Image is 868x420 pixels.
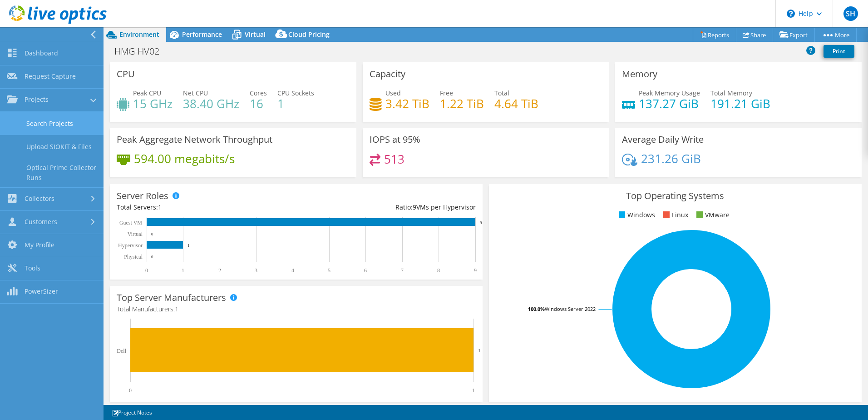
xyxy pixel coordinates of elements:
text: Virtual [128,231,143,237]
h3: Peak Aggregate Network Throughput [117,135,272,145]
span: 1 [175,305,178,313]
h3: IOPS at 95% [370,135,420,145]
h4: 191.21 GiB [710,99,770,109]
h4: 231.26 GiB [641,154,701,164]
text: 8 [437,267,440,274]
h4: 4.64 TiB [494,99,538,109]
text: 9 [480,220,482,225]
text: 1 [478,348,481,353]
a: Print [824,45,854,58]
div: Total Servers: [117,202,296,212]
text: 0 [129,387,132,394]
h4: 137.27 GiB [639,99,700,109]
span: 9 [413,203,416,211]
span: Performance [182,30,222,39]
text: 5 [328,267,330,274]
h3: CPU [117,69,135,79]
span: Cores [250,89,267,97]
svg: \n [787,10,795,18]
text: Dell [117,348,126,354]
tspan: Windows Server 2022 [545,305,596,312]
text: 3 [255,267,257,274]
a: Project Notes [105,407,158,418]
span: CPU Sockets [277,89,314,97]
span: Cloud Pricing [288,30,330,39]
span: Total [494,89,509,97]
h3: Server Roles [117,191,168,201]
h4: 594.00 megabits/s [134,154,235,164]
span: 1 [158,203,162,211]
a: Reports [693,28,736,42]
h4: 1.22 TiB [440,99,484,109]
span: Free [440,89,453,97]
tspan: 100.0% [528,305,545,312]
text: 4 [291,267,294,274]
h3: Top Operating Systems [496,191,855,201]
text: Physical [124,254,143,260]
text: Guest VM [119,220,142,226]
li: VMware [694,210,730,220]
h4: 15 GHz [133,99,173,109]
a: Share [736,28,773,42]
span: Peak Memory Usage [639,89,700,97]
span: Environment [119,30,159,39]
text: 0 [151,255,153,259]
h4: 1 [277,99,314,109]
text: 1 [187,243,190,248]
span: Net CPU [183,89,208,97]
h4: 513 [384,154,404,164]
h4: 16 [250,99,267,109]
text: 2 [218,267,221,274]
h3: Memory [622,69,657,79]
span: Peak CPU [133,89,161,97]
text: 9 [474,267,477,274]
span: Total Memory [710,89,752,97]
text: Hypervisor [118,242,143,249]
span: Used [385,89,401,97]
text: 0 [145,267,148,274]
h4: Total Manufacturers: [117,304,476,314]
text: 0 [151,232,153,236]
h4: 38.40 GHz [183,99,239,109]
text: 6 [364,267,367,274]
h3: Capacity [370,69,405,79]
span: SH [843,6,858,21]
a: Export [773,28,815,42]
a: More [814,28,857,42]
text: 7 [401,267,404,274]
text: 1 [182,267,184,274]
h3: Top Server Manufacturers [117,293,226,303]
li: Linux [661,210,688,220]
h4: 3.42 TiB [385,99,429,109]
h3: Average Daily Write [622,135,704,145]
div: Ratio: VMs per Hypervisor [296,202,475,212]
span: Virtual [245,30,266,39]
h1: HMG-HV02 [110,46,173,56]
text: 1 [472,387,475,394]
li: Windows [616,210,655,220]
